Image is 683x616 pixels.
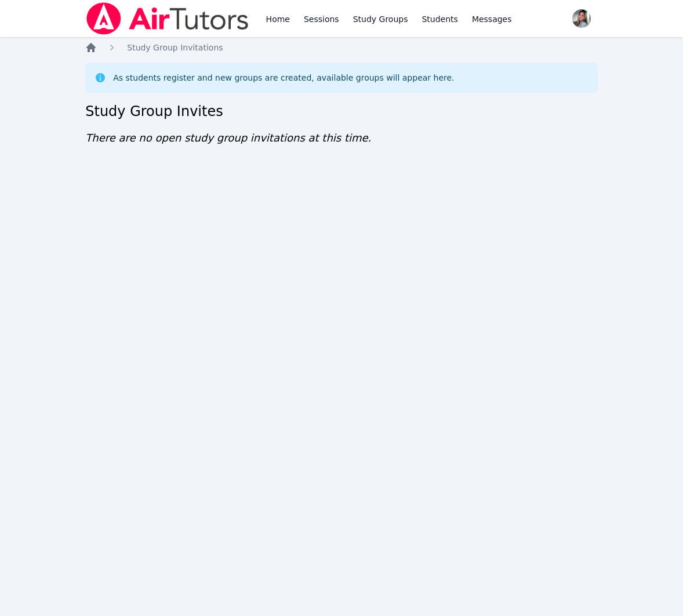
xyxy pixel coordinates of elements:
[127,43,223,52] span: Study Group Invitations
[85,42,598,53] nav: Breadcrumb
[85,102,598,121] h2: Study Group Invites
[113,72,454,84] div: As students register and new groups are created, available groups will appear here.
[472,13,512,25] span: Messages
[127,42,223,53] a: Study Group Invitations
[85,132,371,144] span: There are no open study group invitations at this time.
[85,2,249,35] img: Air Tutors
